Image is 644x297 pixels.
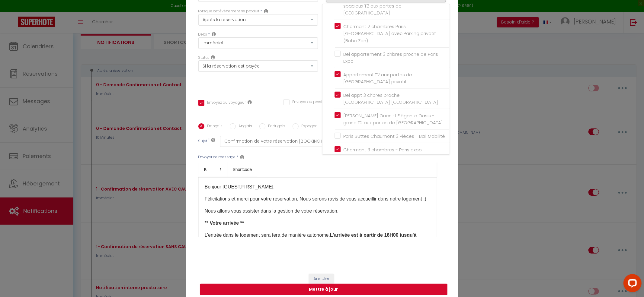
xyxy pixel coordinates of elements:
label: Anglais [236,123,252,130]
button: Mettre à jour [200,284,447,295]
i: Action Time [212,32,216,36]
i: Booking status [211,55,215,60]
label: Lorsque cet événement se produit [198,8,260,14]
iframe: LiveChat chat widget [619,272,644,297]
button: Annuler [309,274,334,284]
a: Bold [198,162,213,177]
label: Espagnol [299,123,319,130]
span: Charmant 3 chambres - Paris expo [GEOGRAPHIC_DATA] [344,147,422,160]
span: Appartement T2 aux portes de [GEOGRAPHIC_DATA] privatif [344,71,412,85]
i: Envoyer au voyageur [248,100,252,105]
label: Envoyez au voyageur [204,100,246,106]
span: [PERSON_NAME] Ouen · L'Elégante Oasis - grand T2 aux portes de [GEOGRAPHIC_DATA] [344,112,443,126]
p: Félicitations et merci pour votre réservation. Nous serons ravis de vous accueillir dans notre lo... [205,195,431,203]
span: Charmant 2 chambres Paris [GEOGRAPHIC_DATA] avec Parking privatif (Boho Zen) [344,23,436,44]
label: Portugais [265,123,286,130]
label: Envoyer ce message [198,154,236,160]
label: Délai [198,32,207,37]
label: Statut [198,55,209,61]
p: Nous allons vous assister dans la gestion de votre réservation. [205,207,431,215]
i: Event Occur [264,9,268,14]
a: Italic [213,162,228,177]
label: Sujet [198,138,207,145]
p: Bonjour [GUEST:FIRST_NAME]​, [205,183,431,191]
span: Bel appt 3 chbres proche [GEOGRAPHIC_DATA] [GEOGRAPHIC_DATA] [344,92,438,106]
i: Subject [211,137,216,142]
span: Bel appartement 3 chbres proche de Paris Expo [344,51,438,65]
p: L’entrée dans le logement sera fera de manière autonome. [205,232,431,246]
label: Français [204,123,223,130]
a: Shortcode [228,162,257,177]
i: Message [240,155,245,160]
